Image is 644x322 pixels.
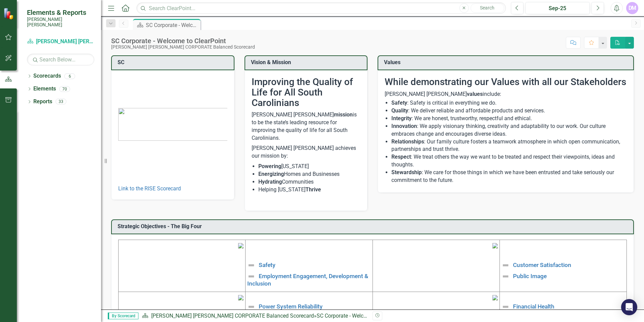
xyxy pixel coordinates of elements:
input: Search Below... [27,54,94,65]
strong: values [467,91,483,97]
img: Not Defined [502,261,510,269]
li: : We treat others the way we want to be treated and respect their viewpoints, ideas and thoughts. [391,153,627,169]
li: Communities [258,178,361,186]
li: Homes and Businesses [258,170,361,178]
span: Search [480,5,494,10]
button: DM [626,2,638,14]
img: ClearPoint Strategy [3,8,15,20]
p: [PERSON_NAME] [PERSON_NAME] achieves our mission by: [252,143,361,161]
img: Not Defined [247,261,255,269]
li: : Safety is critical in everything we do. [391,99,627,107]
strong: Stewardship [391,169,422,176]
span: Elements & Reports [27,8,94,17]
li: Helping [US_STATE] [258,186,361,194]
p: [PERSON_NAME] [PERSON_NAME] is to be the state’s leading resource for improving the quality of li... [252,111,361,143]
strong: Integrity [391,115,412,122]
h2: Improving the Quality of Life for All South Carolinians [252,77,361,108]
div: SC Corporate - Welcome to ClearPoint [146,21,199,29]
a: Link to the RISE Scorecard [118,185,181,192]
input: Search ClearPoint... [136,2,506,14]
strong: Respect [391,154,411,160]
a: Reports [33,98,52,106]
a: Safety [259,262,276,268]
div: Sep-25 [528,4,587,12]
a: [PERSON_NAME] [PERSON_NAME] CORPORATE Balanced Scorecard [27,38,94,46]
img: Not Defined [247,303,255,311]
li: : We are honest, trustworthy, respectful and ethical. [391,115,627,123]
a: Power System Reliability [259,303,323,310]
small: [PERSON_NAME] [PERSON_NAME] [27,17,94,28]
div: 6 [64,73,75,79]
li: [US_STATE] [258,163,361,170]
button: Sep-25 [525,2,590,14]
div: » [142,312,367,320]
h3: Strategic Objectives - The Big Four [118,223,630,230]
strong: Thrive [305,186,321,193]
div: [PERSON_NAME] [PERSON_NAME] CORPORATE Balanced Scorecard [111,45,255,50]
a: Public Image [513,272,547,279]
p: [PERSON_NAME] [PERSON_NAME] include: [385,90,627,98]
h3: SC [118,59,230,65]
li: : We deliver reliable and affordable products and services. [391,107,627,115]
li: : We apply visionary thinking, creativity and adaptability to our work. Our culture embraces chan... [391,123,627,138]
strong: Quality [391,107,408,114]
a: Financial Health [513,303,554,310]
div: SC Corporate - Welcome to ClearPoint [317,313,406,319]
div: 70 [59,86,70,92]
img: Not Defined [502,272,510,280]
div: Open Intercom Messenger [621,299,637,315]
strong: mission [334,111,353,118]
strong: Safety [391,100,407,106]
strong: Powering [258,163,281,169]
h2: While demonstrating our Values with all our Stakeholders [385,77,627,87]
h3: Values [384,59,630,65]
a: Scorecards [33,72,61,80]
strong: Energizing [258,171,284,177]
strong: Hydrating [258,179,282,185]
strong: Innovation [391,123,417,129]
img: mceclip3%20v3.png [238,295,244,300]
img: mceclip1%20v4.png [238,243,244,248]
span: By Scorecard [108,313,138,319]
strong: Relationships [391,138,424,145]
h3: Vision & Mission [251,59,364,65]
button: Search [471,3,504,13]
li: : Our family culture fosters a teamwork atmosphere in which open communication, partnerships and ... [391,138,627,154]
img: Not Defined [502,303,510,311]
a: [PERSON_NAME] [PERSON_NAME] CORPORATE Balanced Scorecard [151,313,314,319]
div: SC Corporate - Welcome to ClearPoint [111,37,255,45]
a: Customer Satisfaction [513,262,571,268]
img: mceclip4.png [492,295,498,300]
a: Employment Engagement, Development & Inclusion [247,272,368,287]
img: mceclip2%20v3.png [492,243,498,248]
a: Elements [33,85,56,93]
div: 33 [56,99,66,105]
img: Not Defined [247,272,255,280]
li: : We care for those things in which we have been entrusted and take seriously our commitment to t... [391,169,627,184]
